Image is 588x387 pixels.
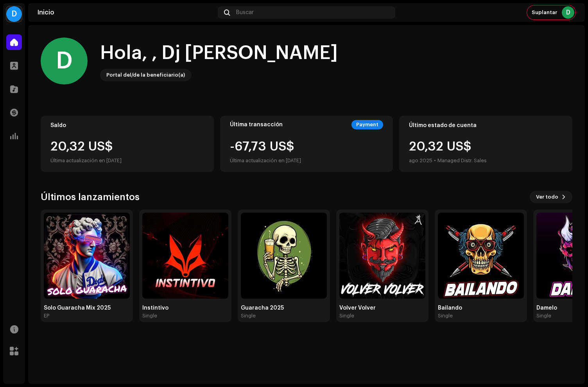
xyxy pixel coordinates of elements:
div: D [41,38,88,84]
span: Ver todo [536,189,558,205]
div: • [434,156,436,165]
div: ago 2025 [409,156,432,165]
img: c3078599-0725-42dc-8099-d7940bb790d3 [44,213,130,299]
div: D [6,6,22,22]
div: Single [438,313,453,319]
button: Ver todo [530,191,572,203]
span: Buscar [236,9,254,16]
div: Managed Distr. Sales [437,156,487,165]
div: Single [536,313,551,319]
img: 91c7d867-923d-467f-bcac-6936c8018c4e [142,213,228,299]
img: 776646e6-e982-4ff6-9f93-e3a6a1fd471e [339,213,425,299]
div: Saldo [50,122,204,129]
div: Último estado de cuenta [409,122,563,129]
div: Single [142,313,157,319]
div: Última actualización en [DATE] [230,156,301,165]
div: Bailando [438,305,524,311]
div: Single [339,313,354,319]
span: Suplantar [532,9,557,16]
div: Inicio [38,9,215,16]
img: 75fc9ac2-7050-436b-9898-4ffbcc8cf2b5 [438,213,524,299]
div: D [562,6,574,19]
div: EP [44,313,49,319]
h3: Últimos lanzamientos [41,191,140,203]
div: Última actualización en [DATE] [50,156,204,165]
div: Payment [351,120,383,129]
div: Instintivo [142,305,228,311]
div: Portal del/de la beneficiario(a) [106,70,185,80]
div: Solo Guaracha Mix 2025 [44,305,130,311]
div: Volver Volver [339,305,425,311]
img: 990a2772-83d2-4415-ba6f-4748a5bb853b [241,213,327,299]
div: Hola, , Dj [PERSON_NAME] [100,41,338,66]
div: Última transacción [230,122,283,128]
div: Guaracha 2025 [241,305,327,311]
re-o-card-value: Último estado de cuenta [399,116,572,172]
div: Single [241,313,256,319]
re-o-card-value: Saldo [41,116,214,172]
